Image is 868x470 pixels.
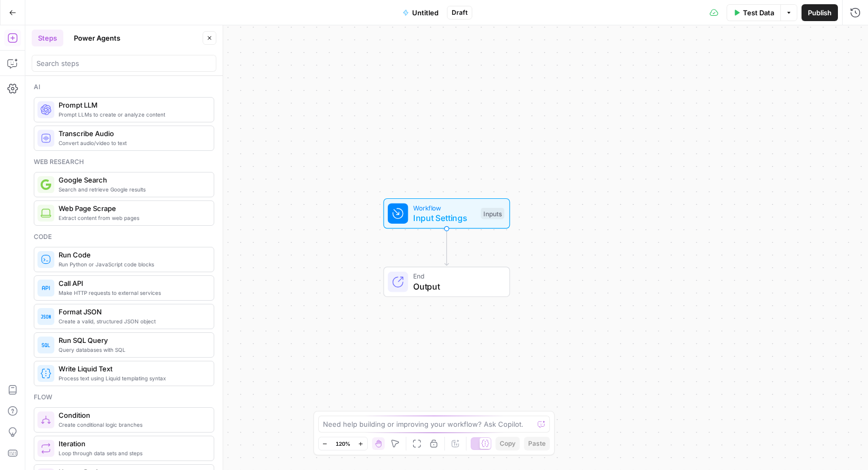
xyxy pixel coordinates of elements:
span: Create conditional logic branches [59,420,205,429]
button: Power Agents [68,30,127,46]
input: Search steps [36,58,212,69]
span: Publish [808,7,832,18]
span: Process text using Liquid templating syntax [59,374,205,382]
span: Run Code [59,250,205,260]
span: 120% [336,439,350,448]
button: Test Data [727,4,780,21]
span: Run Python or JavaScript code blocks [59,260,205,268]
span: Prompt LLM [59,100,205,110]
g: Edge from start to end [445,229,449,266]
span: Paste [528,439,546,448]
span: Untitled [412,7,438,18]
button: Paste [524,437,550,450]
span: Extract content from web pages [59,214,205,222]
span: Condition [59,410,205,420]
span: Run SQL Query [59,335,205,346]
span: Web Page Scrape [59,203,205,214]
div: Flow [34,392,214,402]
div: Ai [34,82,214,92]
span: Google Search [59,175,205,185]
span: Convert audio/video to text [59,139,205,147]
span: Create a valid, structured JSON object [59,317,205,325]
span: Copy [500,439,516,448]
span: Test Data [743,7,774,18]
button: Steps [32,30,63,46]
button: Untitled [396,4,445,21]
span: Prompt LLMs to create or analyze content [59,110,205,119]
span: Make HTTP requests to external services [59,289,205,297]
span: End [413,271,499,281]
span: Iteration [59,438,205,449]
span: Write Liquid Text [59,363,205,374]
span: Workflow [413,203,476,213]
span: Transcribe Audio [59,128,205,139]
span: Loop through data sets and steps [59,449,205,457]
div: Code [34,232,214,242]
span: Input Settings [413,212,476,224]
div: WorkflowInput SettingsInputs [349,198,545,229]
button: Copy [495,437,520,450]
button: Publish [802,4,838,21]
div: EndOutput [349,267,545,298]
span: Search and retrieve Google results [59,185,205,194]
span: Draft [452,8,468,17]
div: Web research [34,157,214,167]
span: Call API [59,278,205,289]
span: Output [413,280,499,293]
div: Inputs [481,208,504,219]
span: Query databases with SQL [59,346,205,354]
span: Format JSON [59,306,205,317]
